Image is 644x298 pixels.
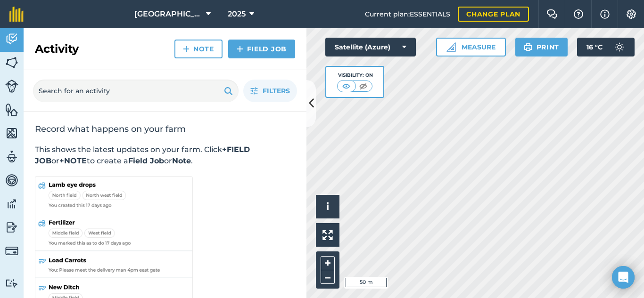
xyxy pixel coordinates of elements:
img: A cog icon [626,9,637,19]
img: Four arrows, one pointing top left, one top right, one bottom right and the last bottom left [322,230,333,240]
div: Visibility: On [337,72,373,79]
span: 2025 [228,8,246,20]
img: svg+xml;base64,PHN2ZyB4bWxucz0iaHR0cDovL3d3dy53My5vcmcvMjAwMC9zdmciIHdpZHRoPSIxOSIgaGVpZ2h0PSIyNC... [224,85,233,97]
input: Search for an activity [33,80,239,102]
img: svg+xml;base64,PHN2ZyB4bWxucz0iaHR0cDovL3d3dy53My5vcmcvMjAwMC9zdmciIHdpZHRoPSIxNCIgaGVpZ2h0PSIyNC... [237,43,243,55]
span: [GEOGRAPHIC_DATA] [134,8,202,20]
img: svg+xml;base64,PD94bWwgdmVyc2lvbj0iMS4wIiBlbmNvZGluZz0idXRmLTgiPz4KPCEtLSBHZW5lcmF0b3I6IEFkb2JlIE... [5,150,18,164]
button: Satellite (Azure) [325,38,416,56]
div: Open Intercom Messenger [612,266,635,289]
a: Change plan [458,7,529,22]
strong: Field Job [128,156,164,165]
img: Ruler icon [446,42,456,52]
img: svg+xml;base64,PD94bWwgdmVyc2lvbj0iMS4wIiBlbmNvZGluZz0idXRmLTgiPz4KPCEtLSBHZW5lcmF0b3I6IEFkb2JlIE... [5,244,18,258]
a: Note [174,40,223,58]
button: – [321,270,335,284]
img: svg+xml;base64,PD94bWwgdmVyc2lvbj0iMS4wIiBlbmNvZGluZz0idXRmLTgiPz4KPCEtLSBHZW5lcmF0b3I6IEFkb2JlIE... [610,38,629,56]
img: Two speech bubbles overlapping with the left bubble in the forefront [546,9,558,19]
button: Print [515,38,568,56]
strong: +NOTE [59,156,87,165]
button: Filters [243,80,297,102]
a: Field Job [228,40,295,58]
img: svg+xml;base64,PHN2ZyB4bWxucz0iaHR0cDovL3d3dy53My5vcmcvMjAwMC9zdmciIHdpZHRoPSIxOSIgaGVpZ2h0PSIyNC... [524,41,533,53]
span: 16 ° C [586,38,603,56]
img: svg+xml;base64,PHN2ZyB4bWxucz0iaHR0cDovL3d3dy53My5vcmcvMjAwMC9zdmciIHdpZHRoPSIxNyIgaGVpZ2h0PSIxNy... [600,8,610,20]
span: Filters [263,86,290,96]
button: 16 °C [577,38,635,56]
img: fieldmargin Logo [9,7,24,22]
img: svg+xml;base64,PD94bWwgdmVyc2lvbj0iMS4wIiBlbmNvZGluZz0idXRmLTgiPz4KPCEtLSBHZW5lcmF0b3I6IEFkb2JlIE... [5,220,18,234]
img: svg+xml;base64,PHN2ZyB4bWxucz0iaHR0cDovL3d3dy53My5vcmcvMjAwMC9zdmciIHdpZHRoPSI1NiIgaGVpZ2h0PSI2MC... [5,56,18,70]
img: svg+xml;base64,PD94bWwgdmVyc2lvbj0iMS4wIiBlbmNvZGluZz0idXRmLTgiPz4KPCEtLSBHZW5lcmF0b3I6IEFkb2JlIE... [5,197,18,211]
h2: Activity [35,41,79,56]
img: svg+xml;base64,PD94bWwgdmVyc2lvbj0iMS4wIiBlbmNvZGluZz0idXRmLTgiPz4KPCEtLSBHZW5lcmF0b3I6IEFkb2JlIE... [5,279,18,288]
span: Current plan : ESSENTIALS [365,9,450,19]
button: Measure [436,38,506,56]
strong: Note [172,156,191,165]
img: svg+xml;base64,PD94bWwgdmVyc2lvbj0iMS4wIiBlbmNvZGluZz0idXRmLTgiPz4KPCEtLSBHZW5lcmF0b3I6IEFkb2JlIE... [5,80,18,93]
span: i [326,201,329,212]
button: i [316,195,339,218]
p: This shows the latest updates on your farm. Click or to create a or . [35,144,295,167]
img: svg+xml;base64,PD94bWwgdmVyc2lvbj0iMS4wIiBlbmNvZGluZz0idXRmLTgiPz4KPCEtLSBHZW5lcmF0b3I6IEFkb2JlIE... [5,173,18,187]
img: svg+xml;base64,PHN2ZyB4bWxucz0iaHR0cDovL3d3dy53My5vcmcvMjAwMC9zdmciIHdpZHRoPSIxNCIgaGVpZ2h0PSIyNC... [183,43,190,55]
img: svg+xml;base64,PHN2ZyB4bWxucz0iaHR0cDovL3d3dy53My5vcmcvMjAwMC9zdmciIHdpZHRoPSI1NiIgaGVpZ2h0PSI2MC... [5,103,18,117]
img: svg+xml;base64,PHN2ZyB4bWxucz0iaHR0cDovL3d3dy53My5vcmcvMjAwMC9zdmciIHdpZHRoPSI1MCIgaGVpZ2h0PSI0MC... [340,81,352,91]
img: svg+xml;base64,PHN2ZyB4bWxucz0iaHR0cDovL3d3dy53My5vcmcvMjAwMC9zdmciIHdpZHRoPSI1NiIgaGVpZ2h0PSI2MC... [5,126,18,140]
img: A question mark icon [573,9,584,19]
img: svg+xml;base64,PHN2ZyB4bWxucz0iaHR0cDovL3d3dy53My5vcmcvMjAwMC9zdmciIHdpZHRoPSI1MCIgaGVpZ2h0PSI0MC... [357,81,369,91]
button: + [321,256,335,270]
h2: Record what happens on your farm [35,123,295,135]
img: svg+xml;base64,PD94bWwgdmVyc2lvbj0iMS4wIiBlbmNvZGluZz0idXRmLTgiPz4KPCEtLSBHZW5lcmF0b3I6IEFkb2JlIE... [5,32,18,46]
